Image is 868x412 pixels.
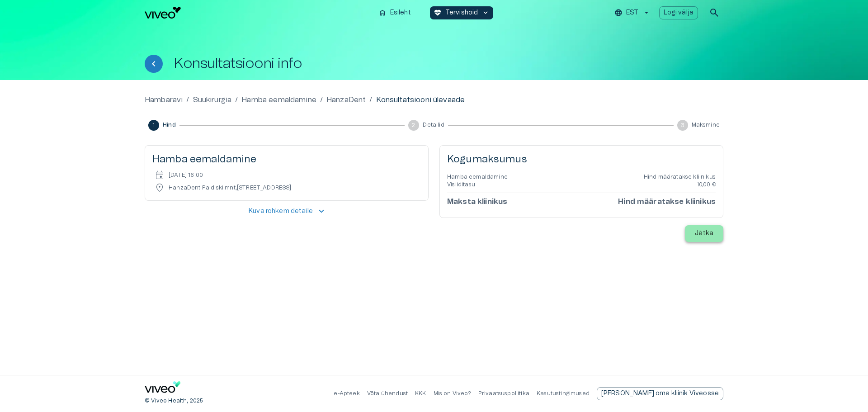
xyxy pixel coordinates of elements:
[618,197,716,207] h6: Hind määratakse kliinikus
[695,229,713,238] p: Jätka
[415,391,426,396] a: KKK
[423,121,444,129] span: Detailid
[152,153,421,166] h5: Hamba eemaldamine
[447,197,507,207] h6: Maksta kliinikus
[709,7,720,18] span: search
[664,8,694,18] p: Logi välja
[145,397,203,405] p: © Viveo Health, 2025
[434,390,471,398] p: Mis on Viveo?
[597,387,723,400] a: Send email to partnership request to viveo
[145,381,181,396] a: Navigate to home page
[154,182,165,193] span: location_on
[597,387,723,400] div: [PERSON_NAME] oma kliinik Viveosse
[241,95,316,105] a: Hamba eemaldamine
[316,206,326,216] span: keyboard_arrow_up
[376,95,465,105] p: Konsultatsiooni ülevaade
[378,9,387,17] span: home
[692,121,720,129] span: Maksmine
[481,9,490,17] span: keyboard_arrow_down
[537,391,590,396] a: Kasutustingimused
[145,7,371,19] a: Navigate to homepage
[697,181,716,189] p: 10,00 €
[169,184,292,192] p: HanzaDent Paldiski mnt , [STREET_ADDRESS]
[334,391,359,396] a: e-Apteek
[390,8,411,18] p: Esileht
[705,4,723,22] button: open search modal
[601,389,719,398] p: [PERSON_NAME] oma kliinik Viveosse
[145,95,183,105] a: Hambaravi
[249,207,313,216] p: Kuva rohkem detaile
[685,225,723,242] button: Jätka
[193,95,232,105] a: Suukirurgia
[447,173,508,181] p: Hamba eemaldamine
[152,123,155,128] text: 1
[478,391,529,396] a: Privaatsuspoliitika
[644,173,716,181] p: Hind määratakse kliinikus
[430,6,494,19] button: ecg_heartTervishoidkeyboard_arrow_down
[434,9,442,17] span: ecg_heart
[681,123,684,128] text: 3
[163,121,176,129] span: Hind
[445,8,478,18] p: Tervishoid
[145,55,163,73] button: Tagasi
[613,6,651,19] button: EST
[375,6,415,19] button: homeEsileht
[186,95,189,105] p: /
[626,8,638,18] p: EST
[367,390,408,398] p: Võta ühendust
[659,6,698,19] button: Logi välja
[154,170,165,180] span: event
[369,95,372,105] p: /
[412,123,415,128] text: 2
[326,95,366,105] a: HanzaDent
[174,56,302,71] h1: Konsultatsiooni info
[145,7,181,19] img: Viveo logo
[447,153,716,166] h5: Kogumaksumus
[145,203,429,220] button: Kuva rohkem detailekeyboard_arrow_up
[447,181,475,189] p: Visiiditasu
[320,95,323,105] p: /
[235,95,238,105] p: /
[169,171,203,179] p: [DATE] 16:00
